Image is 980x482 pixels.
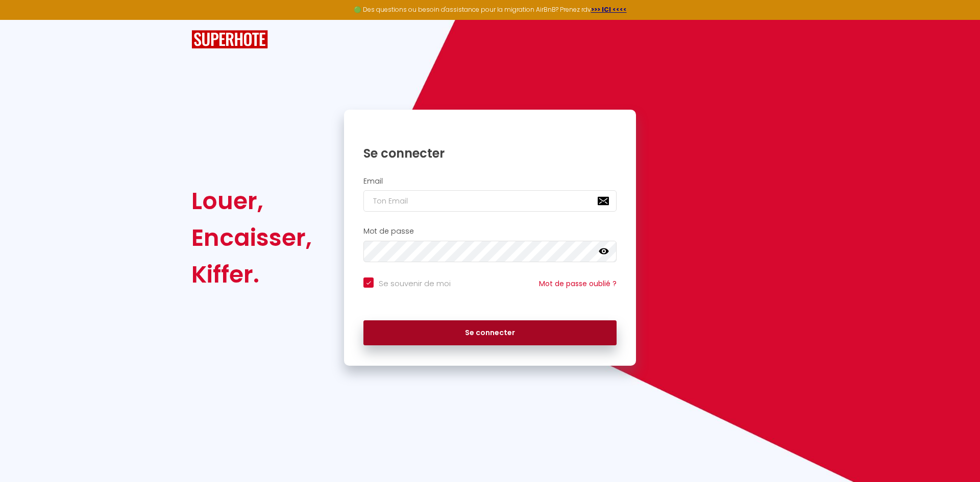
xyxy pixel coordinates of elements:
h2: Email [363,177,617,186]
a: >>> ICI <<<< [591,5,627,14]
img: SuperHote logo [191,30,268,49]
div: Louer, [191,183,312,219]
a: Mot de passe oublié ? [539,278,617,289]
div: Encaisser, [191,219,312,256]
div: Kiffer. [191,256,312,293]
button: Se connecter [363,320,617,346]
input: Ton Email [363,190,617,212]
h2: Mot de passe [363,227,617,236]
h1: Se connecter [363,145,617,161]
